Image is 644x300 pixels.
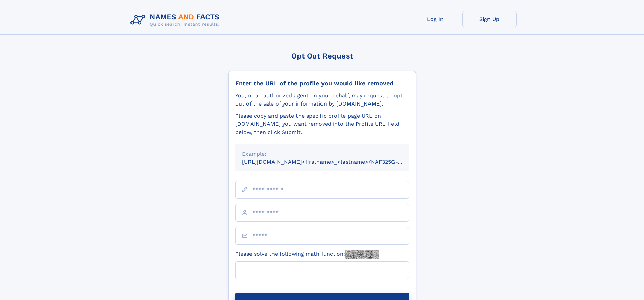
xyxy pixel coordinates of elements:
[242,159,422,165] small: [URL][DOMAIN_NAME]<firstname>_<lastname>/NAF325G-xxxxxxxx
[128,11,225,29] img: Logo Names and Facts
[462,11,517,27] a: Sign Up
[235,79,409,87] div: Enter the URL of the profile you would like removed
[242,150,402,158] div: Example:
[408,11,462,27] a: Log In
[235,112,409,136] div: Please copy and paste the specific profile page URL on [DOMAIN_NAME] you want removed into the Pr...
[235,92,409,108] div: You, or an authorized agent on your behalf, may request to opt-out of the sale of your informatio...
[228,52,416,60] div: Opt Out Request
[235,250,379,259] label: Please solve the following math function:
